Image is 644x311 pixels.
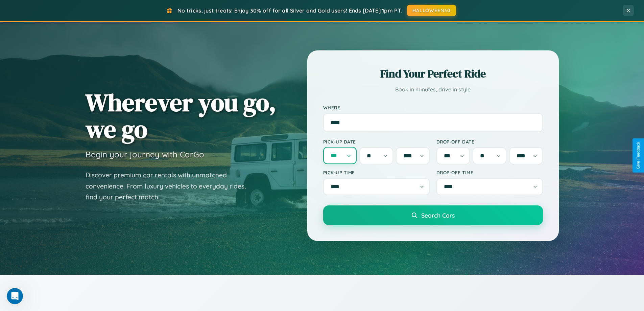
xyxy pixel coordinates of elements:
[323,139,430,145] label: Pick-up Date
[436,139,543,145] label: Drop-off Date
[323,66,543,81] h2: Find Your Perfect Ride
[636,142,641,169] div: Give Feedback
[436,170,543,175] label: Drop-off Time
[323,85,543,94] p: Book in minutes, drive in style
[323,205,543,225] button: Search Cars
[86,149,204,159] h3: Begin your journey with CarGo
[7,288,23,304] iframe: Intercom live chat
[86,89,276,142] h1: Wherever you go, we go
[421,212,455,219] span: Search Cars
[177,7,402,14] span: No tricks, just treats! Enjoy 30% off for all Silver and Gold users! Ends [DATE] 1pm PT.
[323,170,430,175] label: Pick-up Time
[86,170,255,203] p: Discover premium car rentals with unmatched convenience. From luxury vehicles to everyday rides, ...
[323,105,543,110] label: Where
[407,5,456,16] button: HALLOWEEN30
